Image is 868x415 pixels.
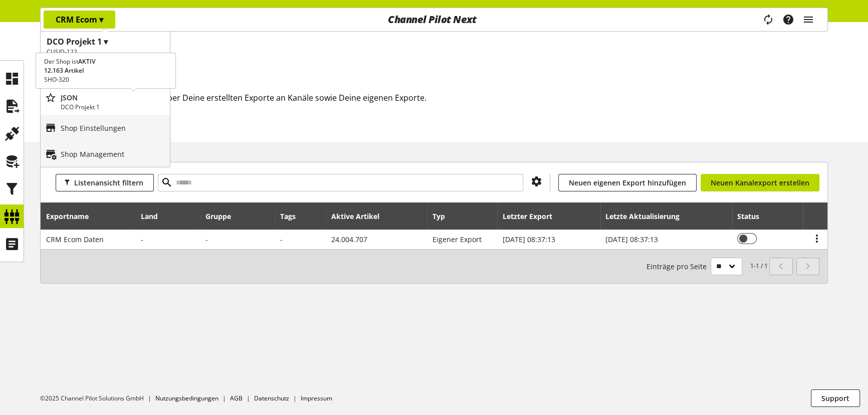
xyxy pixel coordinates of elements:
span: Einträge pro Seite [646,261,711,272]
nav: main navigation [40,8,828,32]
p: DCO Projekt 1 [61,103,166,112]
a: Neuen Kanalexport erstellen [701,174,819,191]
span: Eigener Export [432,235,482,244]
small: 1-1 / 1 [646,258,768,275]
p: CRM Ecom [56,14,103,26]
div: Typ [432,211,455,222]
span: [DATE] 08:37:13 [503,235,555,244]
a: Shop Einstellungen [41,115,170,141]
span: CRM Ecom Daten [46,235,104,244]
div: Status [737,211,769,222]
h1: DCO Projekt 1 ▾ [47,36,164,48]
a: Datenschutz [254,394,289,402]
span: - [141,235,143,244]
div: Aktive Artikel [331,211,389,222]
a: Neuen eigenen Export hinzufügen [558,174,697,191]
span: Support [821,393,849,403]
span: ▾ [99,14,103,25]
a: AGB [230,394,243,402]
div: Letzter Export [503,211,562,222]
p: JSON [61,92,166,103]
span: Neuen eigenen Export hinzufügen [569,177,686,188]
h2: Hier hast Du eine Übersicht über Deine erstellten Exporte an Kanäle sowie Deine eigenen Exporte. [56,92,828,104]
div: Land [141,211,168,222]
span: Neuen Kanalexport erstellen [711,177,809,188]
a: Impressum [301,394,332,402]
button: Listenansicht filtern [56,174,154,191]
li: ©2025 Channel Pilot Solutions GmbH [40,394,155,403]
a: Nutzungsbedingungen [155,394,219,402]
div: Tags [280,211,296,222]
span: [DATE] 08:37:13 [605,235,658,244]
span: - [280,235,283,244]
p: Shop Management [61,149,124,159]
div: Exportname [46,211,99,222]
span: 24.004.707 [331,235,367,244]
h2: CUSID-122 [47,48,164,57]
span: Listenansicht filtern [74,177,143,188]
div: Gruppe [205,211,241,222]
button: Support [811,389,860,407]
p: Shop Einstellungen [61,123,126,133]
div: Letzte Aktualisierung [605,211,690,222]
a: Shop Management [41,141,170,167]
